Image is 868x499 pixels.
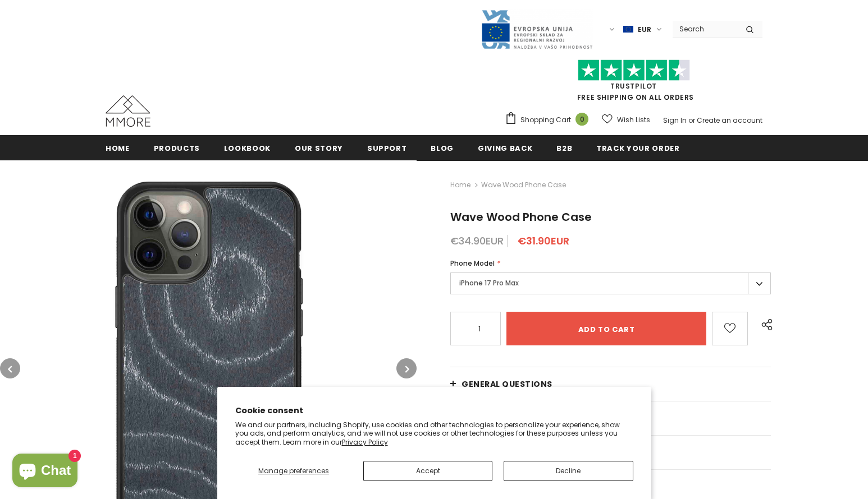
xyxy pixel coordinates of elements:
span: Products [154,143,200,154]
a: Track your order [596,135,679,160]
span: General Questions [462,378,552,390]
button: Accept [363,461,492,481]
a: Wish Lists [602,110,650,130]
a: Trustpilot [610,81,657,91]
img: Trust Pilot Stars [578,59,690,81]
img: Javni Razpis [481,9,593,50]
span: or [688,115,695,125]
a: B2B [556,135,572,160]
span: 0 [575,113,588,126]
span: Track your order [596,143,679,154]
span: Wave Wood Phone Case [481,178,566,192]
span: B2B [556,143,572,154]
span: Phone Model [450,258,495,268]
span: €34.90EUR [450,234,504,248]
span: Wish Lists [617,114,650,126]
a: Sign In [663,115,687,125]
a: Home [450,178,470,192]
p: We and our partners, including Shopify, use cookies and other technologies to personalize your ex... [235,421,633,447]
span: Home [106,143,130,154]
span: Shopping Cart [520,114,571,126]
span: Blog [431,143,454,154]
input: Add to cart [506,312,706,345]
img: MMORE Cases [106,95,150,127]
span: Giving back [478,143,532,154]
span: FREE SHIPPING ON ALL ORDERS [505,64,762,102]
a: Lookbook [224,135,271,160]
inbox-online-store-chat: Shopify online store chat [9,454,81,490]
a: Javni Razpis [481,24,593,34]
h2: Cookie consent [235,405,633,417]
a: Our Story [295,135,343,160]
a: Products [154,135,200,160]
a: Giving back [478,135,532,160]
button: Decline [504,461,633,481]
a: Privacy Policy [342,437,388,447]
a: Home [106,135,130,160]
a: Blog [431,135,454,160]
label: iPhone 17 Pro Max [450,272,771,294]
span: Lookbook [224,143,271,154]
span: €31.90EUR [518,234,569,248]
span: Wave Wood Phone Case [450,209,592,225]
a: support [367,135,407,160]
input: Search Site [673,21,737,37]
button: Manage preferences [235,461,353,481]
a: Create an account [697,115,762,125]
a: General Questions [450,367,771,401]
span: support [367,143,407,154]
span: Our Story [295,143,343,154]
span: EUR [638,24,651,35]
a: Shopping Cart 0 [505,112,594,128]
span: Manage preferences [258,466,329,475]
